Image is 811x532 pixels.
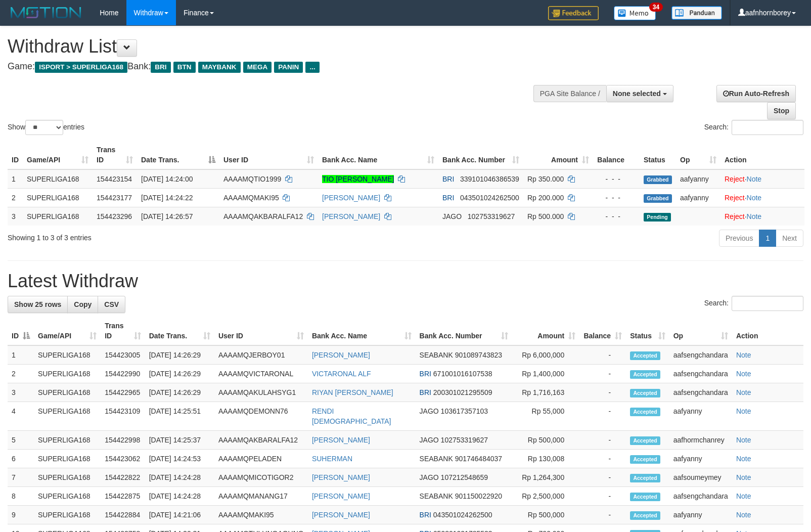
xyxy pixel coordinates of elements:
td: [DATE] 14:24:28 [145,468,214,487]
div: - - - [597,211,636,221]
h4: Game: Bank: [8,62,530,72]
a: Note [747,194,762,202]
td: [DATE] 14:25:51 [145,402,214,431]
a: Note [747,175,762,183]
th: Action [720,141,804,169]
span: BTN [173,62,196,73]
a: SUHERMAN [312,455,352,463]
td: SUPERLIGA168 [34,365,101,383]
span: Copy 103617357103 to clipboard [441,407,488,415]
div: - - - [597,193,636,203]
td: 154423109 [101,402,145,431]
th: Balance [593,141,640,169]
span: Accepted [630,474,660,482]
a: Note [736,455,751,463]
td: - [579,487,626,506]
th: Balance: activate to sort column ascending [579,317,626,345]
td: 154423062 [101,450,145,468]
td: SUPERLIGA168 [34,402,101,431]
th: Date Trans.: activate to sort column ascending [145,317,214,345]
a: Note [736,351,751,359]
a: 1 [759,230,776,247]
span: BRI [442,194,454,202]
span: Copy 107212548659 to clipboard [441,473,488,481]
td: aafsoumeymey [669,468,732,487]
span: 154423296 [97,212,132,220]
a: Run Auto-Refresh [716,85,796,102]
span: Grabbed [644,175,672,184]
span: AAAAMQTIO1999 [223,175,281,183]
th: User ID: activate to sort column ascending [214,317,308,345]
span: Copy 339101046386539 to clipboard [460,175,519,183]
span: BRI [151,62,170,73]
a: Reject [725,212,745,220]
td: 4 [8,402,34,431]
span: 34 [649,3,663,12]
span: 154423154 [97,175,132,183]
td: Rp 130,008 [512,450,579,468]
td: 8 [8,487,34,506]
td: - [579,345,626,365]
td: - [579,468,626,487]
span: Accepted [630,389,660,397]
a: TIO [PERSON_NAME] [322,175,394,183]
td: aafsengchandara [669,383,732,402]
th: Bank Acc. Number: activate to sort column ascending [438,141,523,169]
td: SUPERLIGA168 [34,431,101,450]
a: Stop [767,102,796,119]
td: 154422875 [101,487,145,506]
span: Copy 043501024262500 to clipboard [433,511,492,519]
h1: Latest Withdraw [8,271,803,291]
span: Copy 901746484037 to clipboard [455,455,502,463]
a: Note [736,492,751,500]
img: Feedback.jpg [548,6,599,20]
td: 9 [8,506,34,524]
button: None selected [606,85,673,102]
th: Date Trans.: activate to sort column descending [137,141,219,169]
td: 1 [8,169,23,189]
th: ID: activate to sort column descending [8,317,34,345]
td: 7 [8,468,34,487]
span: BRI [420,511,431,519]
a: Reject [725,175,745,183]
span: PANIN [274,62,303,73]
td: [DATE] 14:24:28 [145,487,214,506]
a: Note [736,407,751,415]
td: SUPERLIGA168 [23,169,93,189]
td: 3 [8,207,23,226]
th: Trans ID: activate to sort column ascending [101,317,145,345]
td: [DATE] 14:26:29 [145,345,214,365]
span: BRI [420,388,431,396]
td: aafsengchandara [669,345,732,365]
span: SEABANK [420,455,453,463]
td: [DATE] 14:24:53 [145,450,214,468]
span: Copy 200301021295509 to clipboard [433,388,492,396]
td: 3 [8,383,34,402]
a: RENDI [DEMOGRAPHIC_DATA] [312,407,391,425]
span: AAAAMQAKBARALFA12 [223,212,303,220]
span: Rp 200.000 [527,194,564,202]
select: Showentries [25,120,63,135]
td: aafsengchandara [669,365,732,383]
a: [PERSON_NAME] [312,473,370,481]
a: Show 25 rows [8,296,68,313]
th: Action [732,317,803,345]
span: Grabbed [644,194,672,203]
td: SUPERLIGA168 [34,383,101,402]
h1: Withdraw List [8,36,530,57]
td: Rp 55,000 [512,402,579,431]
span: BRI [442,175,454,183]
td: 6 [8,450,34,468]
a: Note [736,473,751,481]
img: panduan.png [671,6,722,20]
span: BRI [420,370,431,378]
span: Copy 671001016107538 to clipboard [433,370,492,378]
a: Reject [725,194,745,202]
span: None selected [613,90,661,98]
a: [PERSON_NAME] [312,511,370,519]
td: 2 [8,188,23,207]
td: SUPERLIGA168 [34,487,101,506]
span: 154423177 [97,194,132,202]
td: - [579,450,626,468]
td: - [579,506,626,524]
